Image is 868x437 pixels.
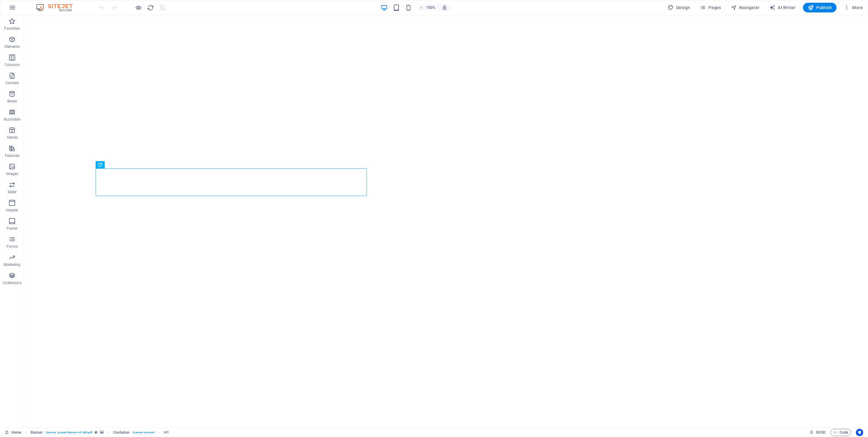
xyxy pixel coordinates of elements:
p: Forms [7,244,18,249]
nav: breadcrumb [31,429,169,436]
button: Navigator [728,3,762,12]
i: Reload page [147,4,154,11]
span: More [844,5,863,11]
p: Boxes [7,99,17,104]
i: This element contains a background [100,431,104,434]
h6: 100% [426,4,436,11]
p: Accordion [4,117,21,122]
button: 100% [417,4,439,11]
p: Tables [7,135,18,140]
button: Publish [803,3,837,12]
button: Usercentrics [856,429,863,436]
span: Pages [700,5,721,11]
img: Editor Logo [35,4,80,11]
span: 00 00 [816,429,825,436]
i: This element is a customizable preset [95,431,97,434]
span: Click to select. Double-click to edit [164,429,169,436]
span: Navigator [731,5,760,11]
span: Click to select. Double-click to edit [31,429,43,436]
p: Marketing [4,262,20,267]
p: Columns [5,62,20,67]
div: Design (Ctrl+Alt+Y) [665,3,693,12]
button: Design [665,3,693,12]
button: AI Writer [767,3,798,12]
p: Collections [3,280,21,285]
span: AI Writer [769,5,796,11]
span: Code [833,429,848,436]
span: Design [668,5,690,11]
button: Code [830,429,851,436]
h6: Session time [810,429,826,436]
p: Features [5,153,19,158]
i: On resize automatically adjust zoom level to fit chosen device. [442,5,447,10]
p: Slider [8,190,17,194]
button: More [841,3,865,12]
button: Click here to leave preview mode and continue editing [135,4,142,11]
p: Content [5,81,19,85]
p: Favorites [4,26,20,31]
span: Click to select. Double-click to edit [113,429,130,436]
a: Click to cancel selection. Double-click to open Pages [5,429,21,436]
span: Publish [808,5,832,11]
span: . banner-content [132,429,154,436]
p: Header [6,208,18,213]
p: Footer [7,226,18,231]
span: : [820,430,821,435]
button: reload [147,4,154,11]
p: Images [6,171,18,176]
button: Pages [697,3,723,12]
p: Elements [5,44,20,49]
span: . banner .preset-banner-v3-default [45,429,92,436]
